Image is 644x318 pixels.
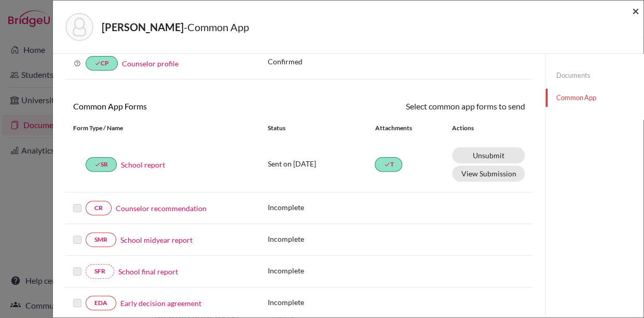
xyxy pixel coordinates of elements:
h6: Common App Forms [65,101,299,111]
p: Incomplete [268,202,375,213]
p: Incomplete [268,265,375,276]
p: Sent on [DATE] [268,158,375,169]
a: School final report [118,266,178,277]
button: View Submission [452,165,525,182]
span: - Common App [184,21,249,33]
p: Confirmed [268,56,525,67]
strong: [PERSON_NAME] [102,21,184,33]
div: Actions [439,123,503,133]
span: × [632,3,639,18]
div: Select common app forms to send [299,100,532,113]
a: Unsubmit [452,147,525,163]
a: School midyear report [120,234,193,245]
a: Counselor recommendation [116,203,207,214]
a: SFR [86,264,114,279]
a: CR [86,201,112,215]
div: Attachments [375,123,439,133]
a: doneSR [86,157,117,172]
a: SMR [86,232,116,247]
div: Form Type / Name [65,123,260,133]
a: Common App [545,89,643,107]
i: done [94,161,101,168]
p: Incomplete [268,233,375,244]
a: Counselor profile [122,59,179,68]
button: Close [632,5,639,17]
a: doneCP [86,56,118,71]
p: Incomplete [268,297,375,308]
a: Early decision agreement [120,298,201,309]
i: done [94,60,101,66]
a: EDA [86,296,116,310]
a: School report [121,159,165,170]
div: Status [268,123,375,133]
i: done [383,161,390,168]
a: doneT [375,157,402,172]
a: Documents [545,66,643,85]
